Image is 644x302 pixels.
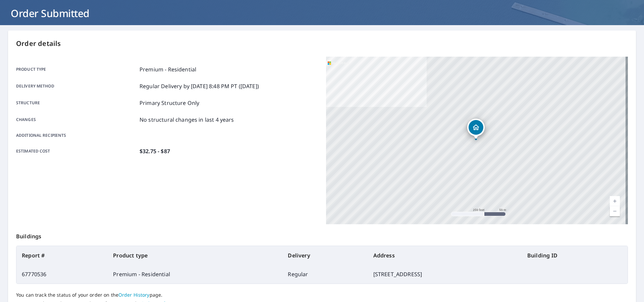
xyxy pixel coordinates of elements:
[610,196,620,206] a: Current Level 17, Zoom In
[282,265,368,284] td: Regular
[16,39,628,49] p: Order details
[140,65,196,73] p: Premium - Residential
[368,246,522,265] th: Address
[16,265,108,284] td: 67770536
[16,147,137,155] p: Estimated cost
[16,99,137,107] p: Structure
[368,265,522,284] td: [STREET_ADDRESS]
[118,292,150,298] a: Order History
[467,119,485,139] div: Dropped pin, building 1, Residential property, 405 Main St S Karlstad, MN 56732
[16,246,108,265] th: Report #
[16,224,628,246] p: Buildings
[140,99,199,107] p: Primary Structure Only
[16,132,137,138] p: Additional recipients
[16,292,628,298] p: You can track the status of your order on the page.
[16,65,137,73] p: Product type
[140,116,234,124] p: No structural changes in last 4 years
[16,116,137,124] p: Changes
[140,147,170,155] p: $32.75 - $87
[8,6,636,20] h1: Order Submitted
[140,82,259,90] p: Regular Delivery by [DATE] 8:48 PM PT ([DATE])
[610,206,620,216] a: Current Level 17, Zoom Out
[108,265,282,284] td: Premium - Residential
[282,246,368,265] th: Delivery
[522,246,628,265] th: Building ID
[108,246,282,265] th: Product type
[16,82,137,90] p: Delivery method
